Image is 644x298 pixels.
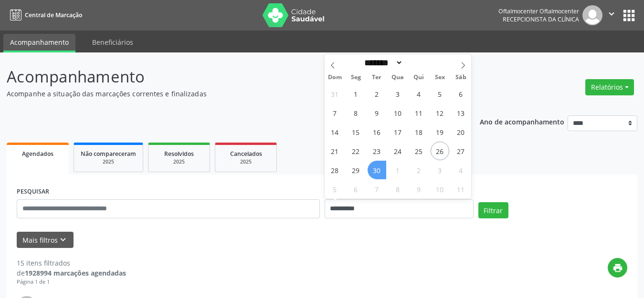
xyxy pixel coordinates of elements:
button: apps [621,7,637,24]
span: Setembro 3, 2025 [389,84,407,103]
span: Sáb [450,74,471,81]
i: print [612,263,623,273]
span: Setembro 7, 2025 [326,103,344,122]
button: Relatórios [585,79,634,95]
span: Setembro 30, 2025 [368,161,386,179]
div: Página 1 de 1 [17,278,126,286]
span: Setembro 17, 2025 [389,123,407,141]
span: Setembro 28, 2025 [326,161,344,179]
span: Outubro 9, 2025 [410,180,428,198]
button: print [608,258,627,277]
div: 2025 [222,158,270,165]
span: Seg [345,74,366,81]
span: Agendados [22,150,53,158]
span: Outubro 7, 2025 [368,180,386,198]
span: Setembro 24, 2025 [389,142,407,160]
span: Qua [387,74,408,81]
span: Outubro 6, 2025 [347,180,365,198]
div: 2025 [155,158,203,165]
span: Setembro 8, 2025 [347,103,365,122]
span: Dom [325,74,346,81]
span: Setembro 26, 2025 [431,142,449,160]
a: Acompanhamento [3,34,75,52]
span: Setembro 23, 2025 [368,142,386,160]
p: Ano de acompanhamento [480,115,564,127]
input: Year [403,58,434,68]
span: Setembro 15, 2025 [347,123,365,141]
button: Filtrar [478,202,508,218]
span: Qui [408,74,429,81]
button:  [602,5,621,25]
span: Ter [366,74,387,81]
a: Central de Marcação [7,7,82,23]
span: Setembro 25, 2025 [410,142,428,160]
span: Setembro 14, 2025 [326,123,344,141]
span: Outubro 10, 2025 [431,180,449,198]
span: Central de Marcação [25,11,82,19]
span: Setembro 2, 2025 [368,84,386,103]
div: 15 itens filtrados [17,258,126,268]
span: Não compareceram [81,150,136,158]
span: Setembro 5, 2025 [431,84,449,103]
span: Cancelados [230,150,262,158]
div: Oftalmocenter Oftalmocenter [498,7,579,15]
span: Resolvidos [164,150,194,158]
span: Setembro 12, 2025 [431,103,449,122]
span: Setembro 20, 2025 [452,123,470,141]
span: Setembro 18, 2025 [410,123,428,141]
button: Mais filtroskeyboard_arrow_down [17,232,74,248]
span: Setembro 10, 2025 [389,103,407,122]
span: Setembro 21, 2025 [326,142,344,160]
p: Acompanhe a situação das marcações correntes e finalizadas [7,89,448,99]
div: de [17,268,126,278]
strong: 1928994 marcações agendadas [25,268,126,277]
span: Setembro 1, 2025 [347,84,365,103]
p: Acompanhamento [7,65,448,89]
span: Outubro 4, 2025 [452,161,470,179]
span: Setembro 22, 2025 [347,142,365,160]
span: Outubro 3, 2025 [431,161,449,179]
span: Setembro 9, 2025 [368,103,386,122]
img: img [582,5,602,25]
select: Month [361,58,403,68]
span: Outubro 11, 2025 [452,180,470,198]
span: Outubro 1, 2025 [389,161,407,179]
span: Outubro 8, 2025 [389,180,407,198]
span: Setembro 4, 2025 [410,84,428,103]
span: Setembro 19, 2025 [431,123,449,141]
span: Setembro 16, 2025 [368,123,386,141]
div: 2025 [81,158,136,165]
span: Outubro 5, 2025 [326,180,344,198]
span: Setembro 6, 2025 [452,84,470,103]
i: keyboard_arrow_down [58,235,68,245]
i:  [606,9,617,19]
span: Setembro 27, 2025 [452,142,470,160]
span: Setembro 29, 2025 [347,161,365,179]
span: Agosto 31, 2025 [326,84,344,103]
span: Recepcionista da clínica [503,15,579,23]
a: Beneficiários [85,34,140,51]
span: Sex [429,74,450,81]
label: PESQUISAR [17,185,49,199]
span: Outubro 2, 2025 [410,161,428,179]
span: Setembro 13, 2025 [452,103,470,122]
span: Setembro 11, 2025 [410,103,428,122]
